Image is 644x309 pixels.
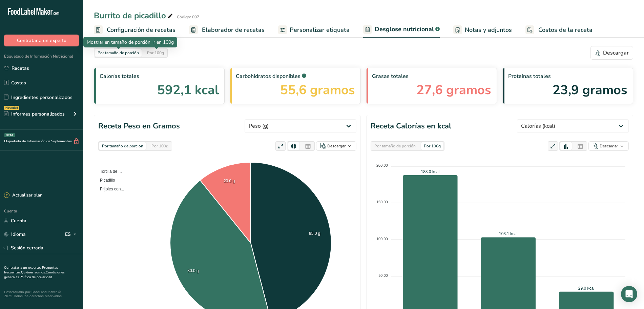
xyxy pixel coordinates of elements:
font: Etiquetado de Información Nutricional [4,54,73,59]
a: Desglose nutricional [363,22,440,38]
font: Mostrar en tamaño de porción [87,39,150,45]
font: Receta Peso en Gramos [98,121,180,131]
font: Desglose nutricional [375,25,434,33]
font: Costas [11,80,26,86]
font: Ingredientes personalizados [11,94,72,101]
font: Cuenta [11,218,26,224]
font: Código: 007 [177,14,199,20]
font: 592,1 kcal [157,81,219,99]
font: Idioma [11,231,26,238]
font: Contratar a un experto [17,37,66,44]
font: Burrito de picadillo [94,10,166,21]
font: Actualizar plan [12,192,42,198]
font: ES [65,231,71,238]
a: Personalizar etiqueta [278,22,350,38]
button: Descargar [588,141,629,151]
font: 2025 Todos los derechos reservados [4,294,62,298]
a: Contratar a un experto. [4,265,41,270]
font: Por 100g [424,143,441,149]
font: Carbohidratos disponibles [236,73,300,80]
font: Calorías totales [100,73,139,80]
button: Descargar [316,141,356,151]
font: Notas y adjuntos [465,26,512,34]
div: Abrir Intercom Messenger [621,286,637,302]
font: Personalizar etiqueta [290,26,350,34]
tspan: 50.00 [378,273,388,277]
button: Descargar [590,46,633,60]
font: Novedad [5,106,18,110]
font: Costos de la receta [538,26,593,34]
span: Tortilla de ... [95,169,122,174]
font: BETA [6,133,14,137]
font: Descargar [603,49,629,57]
a: Preguntas frecuentes. [4,265,58,275]
font: Proteínas totales [508,73,551,80]
font: 27,6 gramos [416,81,491,99]
font: Etiquetado de Información de Suplementos [4,139,72,144]
font: Por 100g [151,143,168,149]
font: Desarrollado por FoodLabelMaker © [4,290,61,294]
font: Recetas [12,65,29,71]
span: Frijoles con... [95,187,124,191]
span: Picadillo [95,178,115,183]
tspan: 200.00 [376,163,388,167]
a: Elaborador de recetas [189,22,265,38]
font: Cuenta [4,208,17,214]
a: Configuración de recetas [94,22,175,38]
a: Costos de la receta [525,22,593,38]
button: Contratar a un experto [4,35,79,46]
tspan: 150.00 [376,200,388,204]
font: 23,9 gramos [553,81,627,99]
font: Por tamaño de porción [374,143,416,149]
font: Por tamaño de porción [98,50,139,56]
font: Por 100g [147,50,164,56]
a: Notas y adjuntos [453,22,512,38]
a: Quiénes somos. [21,270,46,275]
font: Sesión cerrada [11,245,43,251]
font: 55,6 gramos [280,81,355,99]
font: Informes personalizados [11,111,65,117]
font: Descargar [600,143,618,149]
font: Por tamaño de porción [102,143,143,149]
font: Grasas totales [372,73,409,80]
tspan: 100.00 [376,237,388,241]
font: Receta Calorías en kcal [371,121,451,131]
a: Política de privacidad [20,275,52,280]
font: Mostrar en 100g [139,39,174,45]
font: Descargar [327,143,346,149]
font: Elaborador de recetas [202,26,265,34]
a: Condiciones generales. [4,270,65,280]
font: Configuración de recetas [107,26,175,34]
